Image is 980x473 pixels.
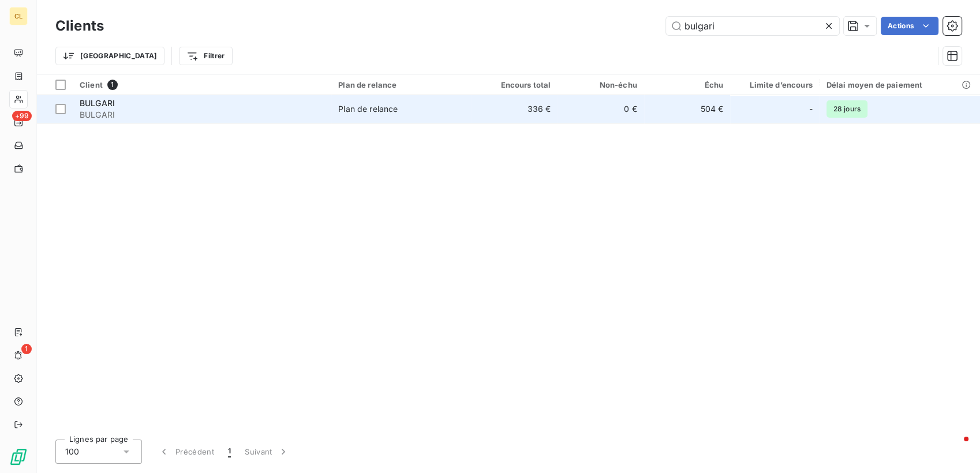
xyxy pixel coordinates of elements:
[151,440,221,464] button: Précédent
[666,17,839,35] input: Rechercher
[55,47,164,65] button: [GEOGRAPHIC_DATA]
[478,80,551,89] div: Encours total
[21,344,32,354] span: 1
[221,440,238,464] button: 1
[881,17,938,35] button: Actions
[809,103,813,115] span: -
[107,80,118,90] span: 1
[472,95,558,123] td: 336 €
[826,80,973,89] div: Délai moyen de paiement
[228,446,231,457] span: 1
[338,103,398,115] div: Plan de relance
[826,100,867,118] span: 28 jours
[65,446,79,457] span: 100
[651,80,723,89] div: Échu
[644,95,730,123] td: 504 €
[80,80,103,89] span: Client
[55,16,104,36] h3: Clients
[179,47,232,65] button: Filtrer
[12,111,32,121] span: +99
[338,80,465,89] div: Plan de relance
[80,109,324,121] span: BULGARI
[941,434,968,461] iframe: Intercom live chat
[80,98,115,108] span: BULGARI
[9,7,28,25] div: CL
[9,448,28,466] img: Logo LeanPay
[238,440,296,464] button: Suivant
[558,95,644,123] td: 0 €
[737,80,813,89] div: Limite d’encours
[564,80,637,89] div: Non-échu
